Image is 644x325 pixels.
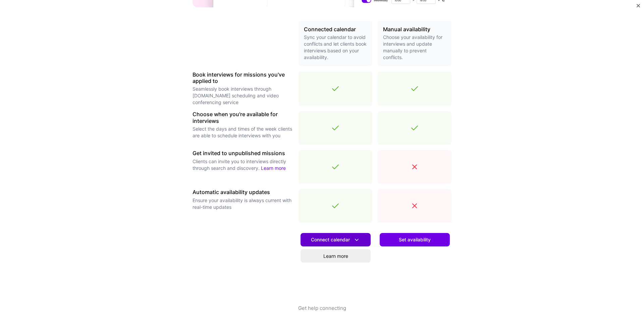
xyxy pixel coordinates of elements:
[311,236,360,243] span: Connect calendar
[298,305,346,325] button: Get help connecting
[193,158,293,172] p: Clients can invite you to interviews directly through search and discovery.
[380,233,450,246] button: Set availability
[193,150,293,156] h3: Get invited to unpublished missions
[193,197,293,211] p: Ensure your availability is always current with real-time updates
[193,111,293,124] h3: Choose when you're available for interviews
[301,233,371,246] button: Connect calendar
[637,4,640,11] button: Close
[383,34,446,61] p: Choose your availability for interviews and update manually to prevent conflicts.
[193,86,293,106] p: Seamlessly book interviews through [DOMAIN_NAME] scheduling and video conferencing service
[304,34,367,61] p: Sync your calendar to avoid conflicts and let clients book interviews based on your availability.
[193,126,293,139] p: Select the days and times of the week clients are able to schedule interviews with you
[383,26,446,33] h3: Manual availability
[193,189,293,195] h3: Automatic availability updates
[261,165,286,171] a: Learn more
[353,236,360,243] i: icon DownArrowWhite
[301,249,371,263] a: Learn more
[193,72,293,84] h3: Book interviews for missions you've applied to
[304,26,367,33] h3: Connected calendar
[399,236,431,243] span: Set availability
